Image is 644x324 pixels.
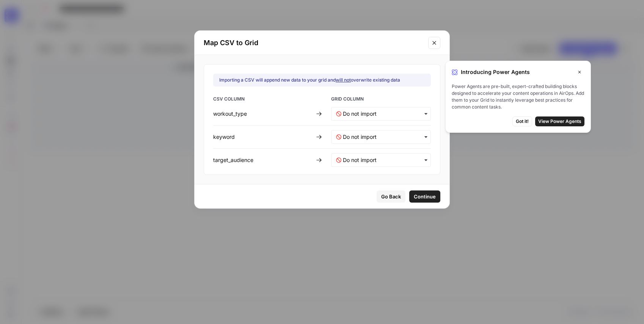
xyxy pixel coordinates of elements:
[377,190,405,203] button: Go Back
[512,116,532,126] button: Got it!
[213,110,313,118] div: workout_type
[336,77,351,83] u: will not
[538,118,581,125] span: View Power Agents
[213,156,313,164] div: target_audience
[414,193,436,200] span: Continue
[219,77,400,83] div: Importing a CSV will append new data to your grid and overwrite existing data
[516,118,529,125] span: Got it!
[535,116,584,126] button: View Power Agents
[213,96,313,104] span: CSV COLUMN
[381,193,401,200] span: Go Back
[204,38,424,48] h2: Map CSV to Grid
[452,67,584,77] div: Introducing Power Agents
[343,110,426,118] input: Do not import
[213,133,313,141] div: keyword
[409,190,440,203] button: Continue
[452,83,584,110] span: Power Agents are pre-built, expert-crafted building blocks designed to accelerate your content op...
[343,156,426,164] input: Do not import
[331,96,431,104] span: GRID COLUMN
[428,37,440,49] button: Close modal
[343,133,426,141] input: Do not import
